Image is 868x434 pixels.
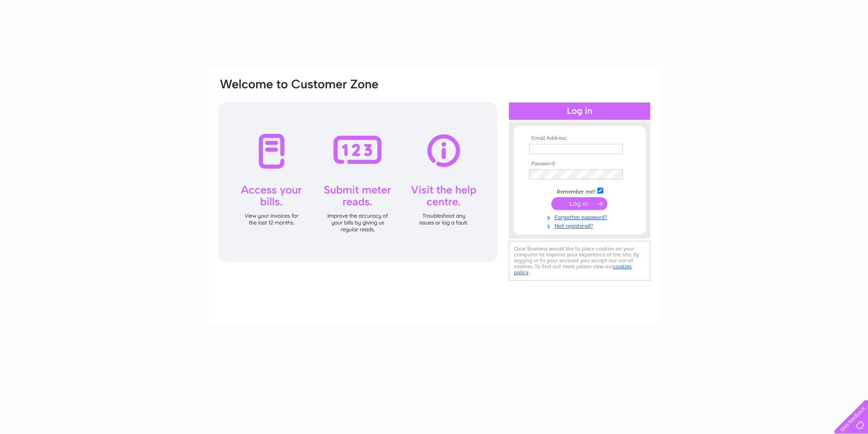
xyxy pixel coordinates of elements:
[527,186,632,195] td: Remember me?
[514,263,632,276] a: cookies policy
[551,197,607,210] input: Submit
[527,135,632,142] th: Email Address:
[529,212,632,221] a: Forgotten password?
[509,241,650,281] div: Clear Business would like to place cookies on your computer to improve your experience of the sit...
[529,221,632,230] a: Not registered?
[527,161,632,167] th: Password:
